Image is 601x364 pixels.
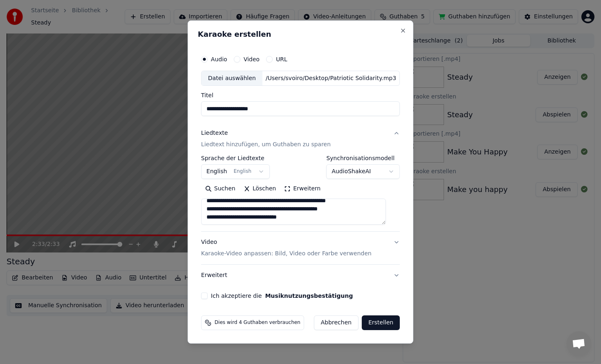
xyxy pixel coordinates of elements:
[198,31,403,38] h2: Karaoke erstellen
[201,250,372,258] p: Karaoke-Video anpassen: Bild, Video oder Farbe verwenden
[240,183,280,196] button: Löschen
[201,130,228,138] div: Liedtexte
[211,56,227,62] label: Audio
[314,315,358,330] button: Abbrechen
[201,232,400,265] button: VideoKaraoke-Video anpassen: Bild, Video oder Farbe verwenden
[276,56,287,62] label: URL
[326,156,400,161] label: Synchronisationsmodell
[202,71,262,86] div: Datei auswählen
[211,293,353,299] label: Ich akzeptiere die
[244,56,260,62] label: Video
[280,183,325,196] button: Erweitern
[201,183,240,196] button: Suchen
[201,239,372,258] div: Video
[201,156,400,232] div: LiedtexteLiedtext hinzufügen, um Guthaben zu sparen
[215,319,300,326] span: Dies wird 4 Guthaben verbrauchen
[262,74,399,83] div: /Users/svoiro/Desktop/Patriotic Solidarity.mp3
[201,93,400,98] label: Titel
[201,123,400,156] button: LiedtexteLiedtext hinzufügen, um Guthaben zu sparen
[201,156,270,161] label: Sprache der Liedtexte
[265,293,353,299] button: Ich akzeptiere die
[362,315,400,330] button: Erstellen
[201,265,400,286] button: Erweitert
[201,141,331,149] p: Liedtext hinzufügen, um Guthaben zu sparen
